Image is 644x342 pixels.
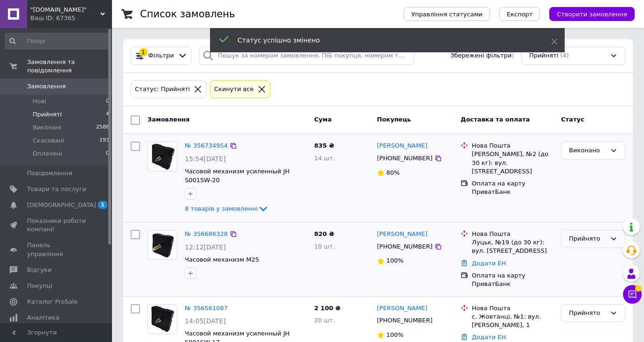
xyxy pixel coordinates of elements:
[461,116,530,123] span: Доставка та оплата
[377,243,433,250] span: [PHONE_NUMBER]
[411,11,483,18] span: Управління статусами
[377,230,427,239] a: [PERSON_NAME]
[106,150,109,158] span: 0
[507,11,533,18] span: Експорт
[33,110,62,119] span: Прийняті
[185,205,269,212] a: 8 товарів у замовленні
[185,256,259,263] a: Часовой механизм М25
[140,8,235,20] h1: Список замовлень
[185,317,226,325] span: 14:05[DATE]
[314,230,334,237] span: 820 ₴
[569,234,606,244] div: Прийнято
[33,136,64,145] span: Скасовані
[98,201,107,209] span: 1
[27,313,59,322] span: Аналітика
[377,304,427,313] a: [PERSON_NAME]
[185,205,258,212] span: 8 товарів у замовленні
[27,241,86,258] span: Панель управління
[5,33,110,50] input: Пошук
[148,51,174,60] span: Фільтри
[185,155,226,163] span: 15:54[DATE]
[185,243,226,251] span: 12:12[DATE]
[33,97,46,106] span: Нові
[499,7,540,21] button: Експорт
[139,48,147,57] div: 1
[148,305,177,334] img: Фото товару
[561,116,584,123] span: Статус
[569,146,606,156] div: Виконано
[99,136,109,145] span: 193
[238,36,528,45] div: Статус успішно змінено
[314,142,334,149] span: 835 ₴
[147,142,177,171] a: Фото товару
[314,116,331,123] span: Cума
[27,282,52,290] span: Покупці
[27,185,86,193] span: Товари та послуги
[33,150,62,158] span: Оплачені
[386,331,404,338] span: 100%
[106,97,109,106] span: 0
[33,123,62,132] span: Виконані
[472,313,553,329] div: с. Жовтанці, №1: вул. [PERSON_NAME], 1
[623,285,642,304] button: Чат з покупцем
[27,217,86,234] span: Показники роботи компанії
[472,179,553,196] div: Оплата на карту ПриватБанк
[472,260,506,267] a: Додати ЕН
[450,51,514,60] span: Збережені фільтри:
[377,116,411,123] span: Покупець
[314,305,340,312] span: 2 100 ₴
[557,11,627,18] span: Створити замовлення
[386,169,400,176] span: 80%
[314,317,335,324] span: 20 шт.
[27,201,96,209] span: [DEMOGRAPHIC_DATA]
[386,257,404,264] span: 100%
[147,116,189,123] span: Замовлення
[377,142,427,150] a: [PERSON_NAME]
[185,168,290,184] a: Часовой механизм усиленный JH S001SW-20
[314,243,335,250] span: 10 шт.
[472,142,553,150] div: Нова Пошта
[404,7,490,21] button: Управління статусами
[185,305,228,312] a: № 356561087
[472,150,553,176] div: [PERSON_NAME], №2 (до 30 кг): вул. [STREET_ADDRESS]
[30,6,100,14] span: "Kupitchasy.com.ua"
[27,169,72,178] span: Повідомлення
[147,304,177,334] a: Фото товару
[27,298,77,306] span: Каталог ProSale
[569,308,606,318] div: Прийнято
[30,14,112,22] div: Ваш ID: 67365
[148,142,177,171] img: Фото товару
[185,142,228,149] a: № 356734954
[549,7,635,21] button: Створити замовлення
[27,58,112,75] span: Замовлення та повідомлення
[560,52,568,59] span: (4)
[148,230,177,259] img: Фото товару
[529,51,558,60] span: Прийняті
[147,230,177,260] a: Фото товару
[96,123,109,132] span: 2588
[377,155,433,162] span: [PHONE_NUMBER]
[133,85,192,94] div: Статус: Прийняті
[27,266,51,274] span: Відгуки
[540,10,635,17] a: Створити замовлення
[185,230,228,237] a: № 356686328
[106,110,109,119] span: 4
[27,82,66,91] span: Замовлення
[212,85,256,94] div: Cкинути все
[472,238,553,255] div: Луцьк, №19 (до 30 кг): вул. [STREET_ADDRESS]
[377,317,433,324] span: [PHONE_NUMBER]
[199,47,414,65] input: Пошук за номером замовлення, ПІБ покупця, номером телефону, Email, номером накладної
[472,334,506,341] a: Додати ЕН
[314,155,335,162] span: 14 шт.
[472,304,553,313] div: Нова Пошта
[472,230,553,238] div: Нова Пошта
[472,271,553,288] div: Оплата на карту ПриватБанк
